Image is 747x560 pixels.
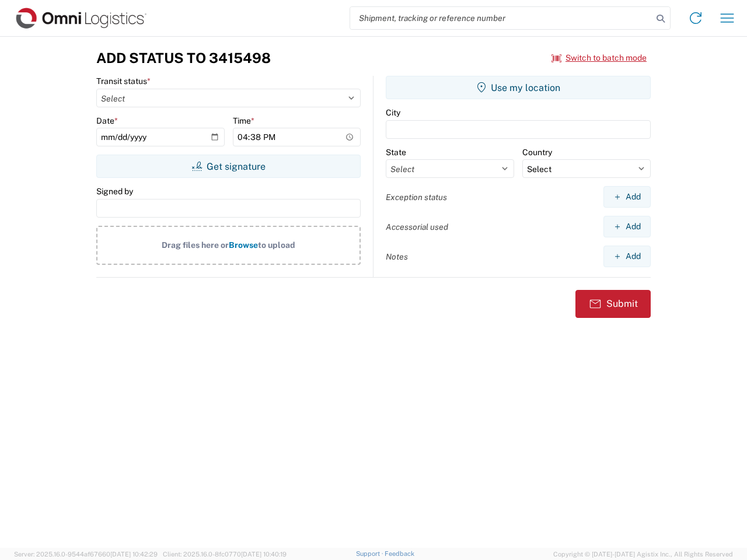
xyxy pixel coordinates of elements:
[575,290,651,318] button: Submit
[386,222,448,232] label: Accessorial used
[522,147,552,157] label: Country
[14,551,158,558] span: Server: 2025.16.0-9544af67660
[386,107,400,118] label: City
[386,251,408,262] label: Notes
[553,549,733,559] span: Copyright © [DATE]-[DATE] Agistix Inc., All Rights Reserved
[551,48,647,68] button: Switch to batch mode
[386,147,406,157] label: State
[96,50,271,66] h3: Add Status to 3415498
[162,240,229,250] span: Drag files here or
[386,192,447,202] label: Exception status
[163,551,287,558] span: Client: 2025.16.0-8fc0770
[350,7,652,29] input: Shipment, tracking or reference number
[96,76,151,86] label: Transit status
[603,246,651,267] button: Add
[96,186,133,197] label: Signed by
[96,155,361,178] button: Get signature
[229,240,258,250] span: Browse
[386,76,651,99] button: Use my location
[241,551,287,558] span: [DATE] 10:40:19
[603,216,651,237] button: Add
[356,550,385,557] a: Support
[385,550,414,557] a: Feedback
[233,116,254,126] label: Time
[110,551,158,558] span: [DATE] 10:42:29
[603,186,651,208] button: Add
[96,116,118,126] label: Date
[258,240,295,250] span: to upload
